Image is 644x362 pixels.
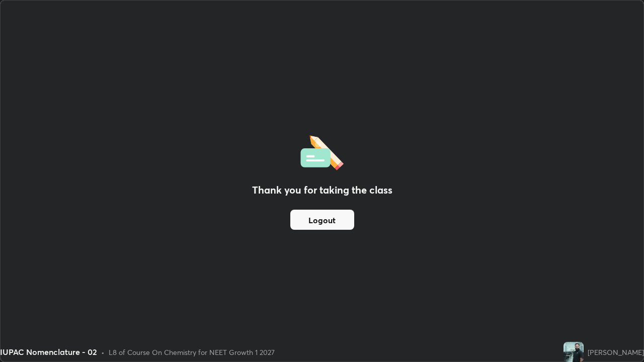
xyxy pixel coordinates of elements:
[109,347,275,357] div: L8 of Course On Chemistry for NEET Growth 1 2027
[101,347,105,357] div: •
[300,132,344,170] img: offlineFeedback.1438e8b3.svg
[252,183,392,198] h2: Thank you for taking the class
[290,210,354,230] button: Logout
[588,347,644,357] div: [PERSON_NAME]
[563,342,584,362] img: 458855d34a904919bf64d220e753158f.jpg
